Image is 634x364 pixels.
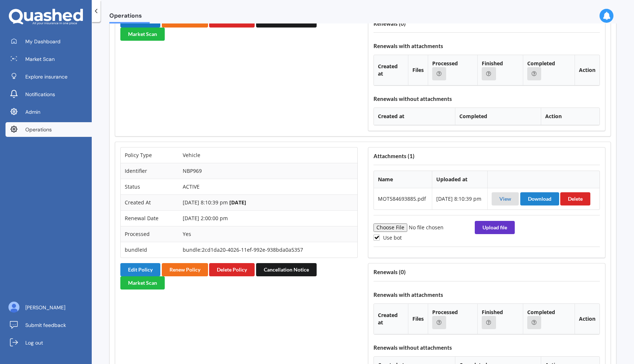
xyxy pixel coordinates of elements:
button: Cancellation Notice [256,263,317,276]
span: My Dashboard [25,38,61,45]
a: My Dashboard [6,34,92,49]
th: Files [408,304,428,334]
h4: Renewals ( 0 ) [374,20,600,27]
span: Operations [25,126,52,133]
a: [PERSON_NAME] [6,300,92,315]
h4: Renewals ( 0 ) [374,269,600,276]
span: Admin [25,108,40,116]
span: [PERSON_NAME] [25,304,65,311]
button: Delete [560,192,590,205]
button: Market Scan [120,28,165,41]
img: ALV-UjU6YHOUIM1AGx_4vxbOkaOq-1eqc8a3URkVIJkc_iWYmQ98kTe7fc9QMVOBV43MoXmOPfWPN7JjnmUwLuIGKVePaQgPQ... [8,302,19,313]
td: Vehicle [179,148,357,163]
label: Use bot [374,234,402,241]
th: Action [575,55,600,85]
td: Policy Type [121,148,179,163]
th: Action [541,108,600,125]
button: Upload file [475,221,515,234]
h4: Attachments ( 1 ) [374,153,600,160]
td: [DATE] 8:10:39 pm [179,194,357,210]
th: Completed [523,304,575,334]
th: Uploaded at [432,171,487,188]
td: Processed [121,226,179,242]
button: Market Scan [120,276,165,290]
a: Explore insurance [6,69,92,84]
b: [DATE] [229,199,246,206]
th: Finished [477,304,522,334]
td: Created At [121,194,179,210]
td: ACTIVE [179,179,357,194]
th: Name [374,171,432,188]
h4: Renewals without attachments [374,95,600,102]
th: Created at [374,108,455,125]
button: Delete Policy [209,263,255,276]
td: [DATE] 2:00:00 pm [179,210,357,226]
span: Market Scan [25,55,55,63]
span: Notifications [25,91,55,98]
td: MOT584693885.pdf [374,188,432,210]
span: Operations [109,12,150,22]
a: Notifications [6,87,92,102]
th: Created at [374,304,408,334]
th: Action [575,304,600,334]
a: Log out [6,335,92,350]
button: Edit Policy [120,263,160,276]
td: Renewal Date [121,210,179,226]
th: Processed [428,55,477,85]
td: bundleId [121,242,179,258]
span: Explore insurance [25,73,68,80]
td: bundle:2cd1da20-4026-11ef-992e-938bda0a5357 [179,242,357,258]
button: Renew Policy [162,263,208,276]
td: Status [121,179,179,194]
th: Processed [428,304,477,334]
a: Admin [6,105,92,119]
a: View [499,196,511,202]
h4: Renewals with attachments [374,43,600,50]
h4: Renewals with attachments [374,291,600,298]
h4: Renewals without attachments [374,344,600,351]
td: [DATE] 8:10:39 pm [432,188,487,210]
td: NBP969 [179,163,357,179]
span: Log out [25,339,43,346]
th: Created at [374,55,408,85]
th: Completed [455,108,540,125]
span: Submit feedback [25,321,66,329]
a: Submit feedback [6,318,92,332]
button: View [492,192,519,205]
td: Yes [179,226,357,242]
a: Market Scan [6,52,92,66]
a: Operations [6,122,92,137]
button: Download [520,192,559,205]
th: Completed [523,55,575,85]
th: Files [408,55,428,85]
th: Finished [477,55,522,85]
td: Identifier [121,163,179,179]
